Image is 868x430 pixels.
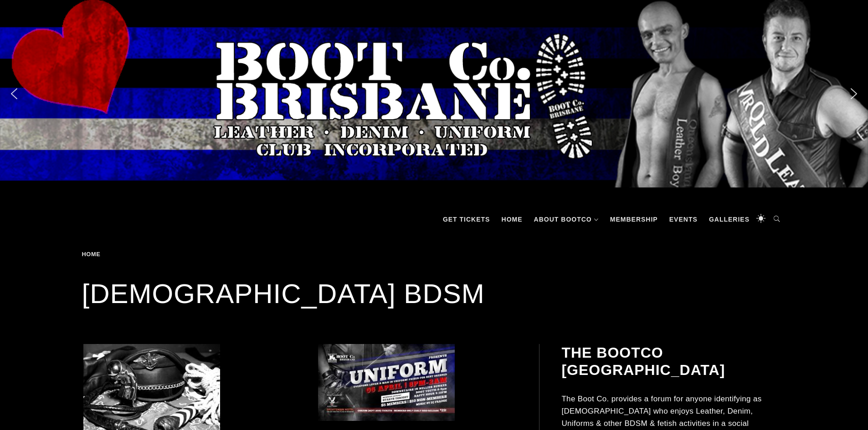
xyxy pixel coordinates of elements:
[82,276,786,312] h1: [DEMOGRAPHIC_DATA] BDSM
[704,206,754,233] a: Galleries
[561,344,785,379] h2: The BootCo [GEOGRAPHIC_DATA]
[665,206,702,233] a: Events
[438,206,495,233] a: GET TICKETS
[7,86,21,101] img: previous arrow
[529,206,603,233] a: About BootCo
[606,206,663,233] a: Membership
[497,206,527,233] a: Home
[82,251,104,258] a: Home
[847,86,861,101] img: next arrow
[82,251,209,258] div: Breadcrumbs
